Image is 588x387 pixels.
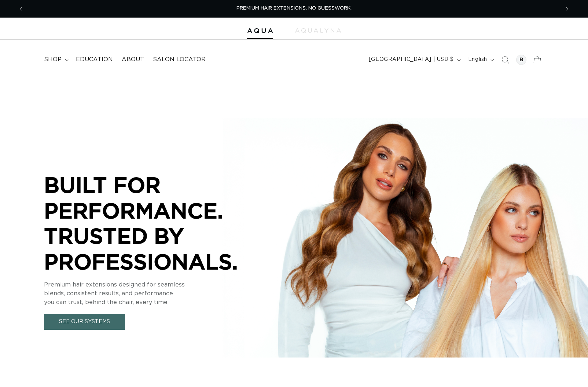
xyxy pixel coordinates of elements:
img: aqualyna.com [295,28,341,33]
span: English [468,56,487,63]
span: Education [76,56,113,63]
p: Premium hair extensions designed for seamless blends, consistent results, and performance you can... [44,280,264,307]
a: Education [71,51,117,68]
img: Aqua Hair Extensions [247,28,273,33]
button: [GEOGRAPHIC_DATA] | USD $ [364,53,464,67]
summary: Search [497,52,513,68]
span: [GEOGRAPHIC_DATA] | USD $ [369,56,454,63]
span: PREMIUM HAIR EXTENSIONS. NO GUESSWORK. [236,6,352,11]
a: See Our Systems [44,314,125,330]
span: About [122,56,144,63]
summary: shop [40,51,71,68]
span: Salon Locator [153,56,206,63]
button: Previous announcement [13,2,29,16]
span: shop [44,56,62,63]
button: Next announcement [559,2,575,16]
a: Salon Locator [148,51,210,68]
a: About [117,51,148,68]
p: BUILT FOR PERFORMANCE. TRUSTED BY PROFESSIONALS. [44,172,264,274]
button: English [464,53,497,67]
